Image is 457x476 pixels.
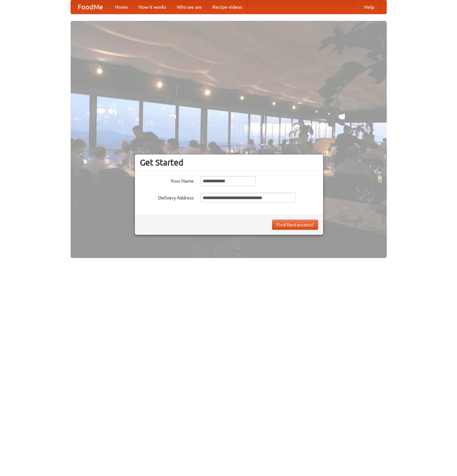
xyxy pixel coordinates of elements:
label: Your Name [140,176,194,184]
a: FoodMe [71,0,110,14]
a: Home [110,0,133,14]
h3: Get Started [140,157,318,168]
a: Recipe videos [207,0,247,14]
a: How it works [133,0,172,14]
a: Help [359,0,380,14]
a: Who we are [172,0,207,14]
button: Find Restaurants! [272,220,318,230]
label: Delivery Address [140,193,194,201]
